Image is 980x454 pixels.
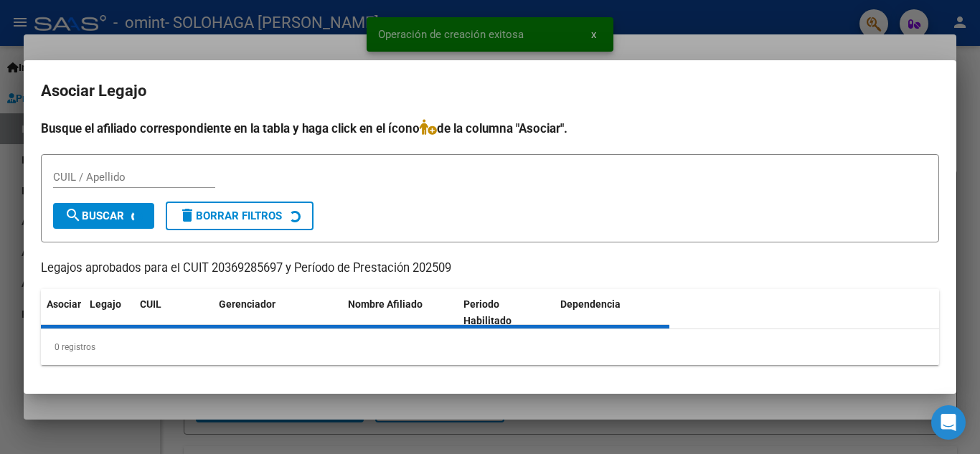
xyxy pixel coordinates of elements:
[219,298,275,310] span: Gerenciador
[41,119,939,138] h4: Busque el afiliado correspondiente en la tabla y haga click en el ícono de la columna "Asociar".
[134,289,213,336] datatable-header-cell: CUIL
[53,203,154,229] button: Buscar
[41,289,84,336] datatable-header-cell: Asociar
[90,298,121,310] span: Legajo
[179,209,282,222] span: Borrar Filtros
[931,405,966,440] div: Open Intercom Messenger
[166,202,314,230] button: Borrar Filtros
[41,77,939,105] h2: Asociar Legajo
[463,298,512,326] span: Periodo Habilitado
[65,207,82,224] mat-icon: search
[41,260,939,278] p: Legajos aprobados para el CUIT 20369285697 y Período de Prestación 202509
[65,209,124,222] span: Buscar
[213,289,342,336] datatable-header-cell: Gerenciador
[41,329,939,365] div: 0 registros
[84,289,134,336] datatable-header-cell: Legajo
[458,289,555,336] datatable-header-cell: Periodo Habilitado
[560,298,621,310] span: Dependencia
[47,298,81,310] span: Asociar
[555,289,670,336] datatable-header-cell: Dependencia
[140,298,161,310] span: CUIL
[348,298,423,310] span: Nombre Afiliado
[179,207,196,224] mat-icon: delete
[342,289,458,336] datatable-header-cell: Nombre Afiliado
